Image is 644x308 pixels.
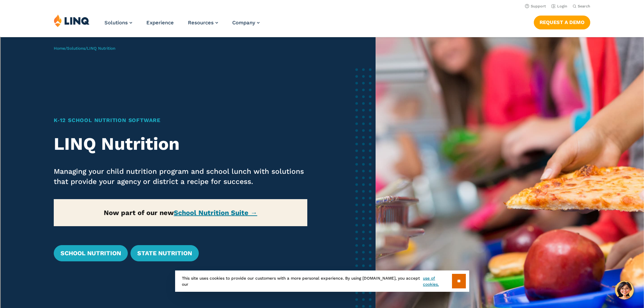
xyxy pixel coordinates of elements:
[525,4,546,8] a: Support
[615,281,634,300] button: Hello, have a question? Let’s chat.
[573,4,590,9] button: Open Search Bar
[578,4,590,8] span: Search
[232,20,255,26] span: Company
[534,14,590,29] nav: Button Navigation
[534,16,590,29] a: Request a Demo
[54,14,90,27] img: LINQ | K‑12 Software
[104,20,128,26] span: Solutions
[104,14,260,37] nav: Primary Navigation
[423,275,452,287] a: use of cookies.
[104,20,132,26] a: Solutions
[551,4,567,8] a: Login
[188,20,214,26] span: Resources
[188,20,218,26] a: Resources
[175,270,469,292] div: This site uses cookies to provide our customers with a more personal experience. By using [DOMAIN...
[232,20,260,26] a: Company
[146,20,174,26] a: Experience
